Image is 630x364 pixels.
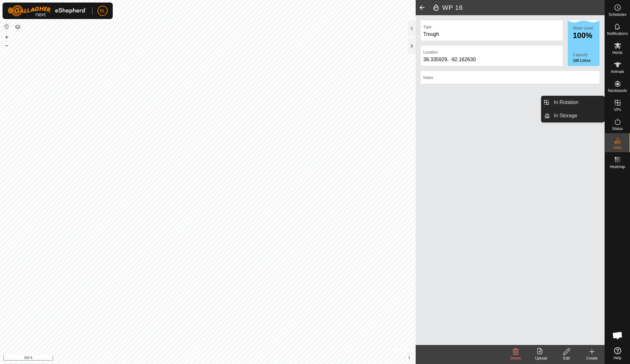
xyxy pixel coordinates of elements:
label: 100 Litres [573,58,600,63]
span: Animals [611,70,624,74]
span: Neckbands [608,89,627,93]
li: In Rotation [541,96,604,109]
span: Infra [613,146,621,150]
div: 38.335929, -92.162630 [423,56,560,63]
div: Create [579,355,605,361]
span: Herds [612,51,622,55]
span: Notifications [607,32,628,36]
span: Heatmap [610,165,625,169]
button: Map Layers [14,23,22,31]
span: Status [612,127,623,131]
span: i [409,355,410,360]
h2: WP 16 [432,4,605,11]
img: Gallagher Logo [8,5,87,16]
label: Notes [423,75,433,81]
button: – [3,42,10,49]
label: Water Level [573,26,593,30]
button: Reset Map [3,23,10,30]
div: Trough [423,30,560,38]
span: VPs [614,108,621,112]
a: Help [605,345,630,362]
div: Upload [528,355,554,361]
button: + [3,33,10,41]
span: In Storage [554,112,577,120]
span: BL [100,8,105,14]
label: Location [423,49,438,55]
label: Type [423,24,432,30]
span: Schedules [608,13,626,16]
li: In Storage [541,109,604,122]
a: Privacy Policy [183,356,206,361]
div: 100% [573,32,600,39]
a: Contact Us [214,356,233,361]
a: In Rotation [550,96,604,109]
span: Help [613,356,621,360]
div: Edit [554,355,579,361]
button: i [406,354,413,361]
label: Capacity [573,52,600,58]
span: Delete [510,356,521,361]
span: In Rotation [554,99,578,106]
div: Open chat [608,326,627,345]
a: In Storage [550,109,604,122]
